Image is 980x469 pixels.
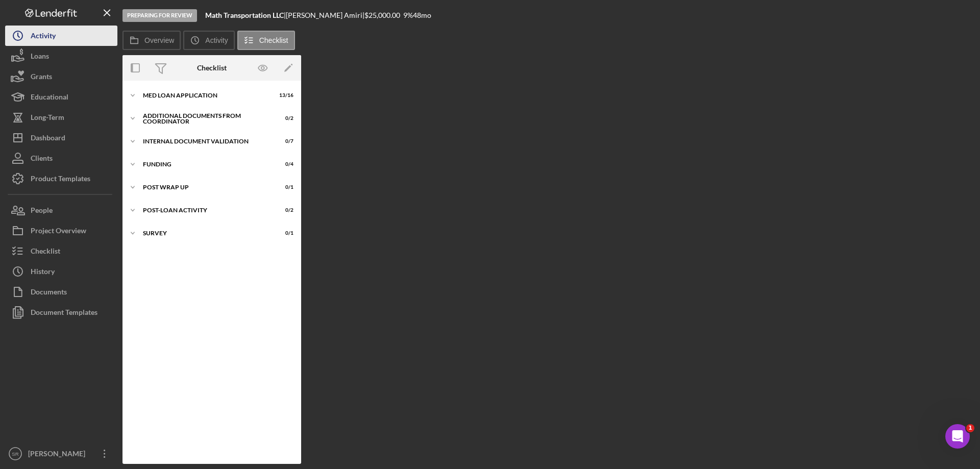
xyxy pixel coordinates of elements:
[5,220,117,241] button: Project Overview
[31,241,60,264] div: Checklist
[205,11,286,19] div: |
[5,302,117,323] button: Document Templates
[205,11,284,19] b: Math Transportation LLC
[183,31,234,50] button: Activity
[12,451,18,457] text: SR
[413,11,431,19] div: 48 mo
[31,200,53,223] div: People
[31,220,86,243] div: Project Overview
[966,424,974,432] span: 1
[205,36,228,44] label: Activity
[5,200,117,220] button: People
[5,128,117,148] button: Dashboard
[5,148,117,168] button: Clients
[5,261,117,282] button: History
[5,168,117,189] button: Product Templates
[122,31,181,50] button: Overview
[5,46,117,66] button: Loans
[31,107,64,130] div: Long-Term
[286,11,364,19] div: [PERSON_NAME] Amiri |
[31,261,55,284] div: History
[5,282,117,302] button: Documents
[31,46,49,69] div: Loans
[143,184,268,190] div: Post Wrap Up
[122,9,197,22] div: Preparing for Review
[143,113,268,125] div: Additional Documents from Coordinator
[31,148,53,171] div: Clients
[31,128,65,151] div: Dashboard
[275,92,293,98] div: 13 / 16
[275,230,293,236] div: 0 / 1
[275,138,293,144] div: 0 / 7
[26,443,92,466] div: [PERSON_NAME]
[144,36,174,44] label: Overview
[31,282,67,305] div: Documents
[275,161,293,167] div: 0 / 4
[237,31,295,50] button: Checklist
[143,138,268,144] div: Internal Document Validation
[143,161,268,167] div: Funding
[5,26,117,46] button: Activity
[5,66,117,87] button: Grants
[403,11,413,19] div: 9 %
[364,11,403,19] div: $25,000.00
[31,26,56,48] div: Activity
[31,168,90,191] div: Product Templates
[31,302,97,325] div: Document Templates
[5,241,117,261] button: Checklist
[143,92,268,98] div: MED Loan Application
[143,230,268,236] div: Survey
[275,115,293,121] div: 0 / 2
[5,87,117,107] button: Educational
[259,36,288,44] label: Checklist
[143,207,268,213] div: Post-Loan Activity
[31,66,52,89] div: Grants
[197,64,227,72] div: Checklist
[5,107,117,128] button: Long-Term
[5,443,117,464] button: SR[PERSON_NAME]
[275,207,293,213] div: 0 / 2
[275,184,293,190] div: 0 / 1
[31,87,68,110] div: Educational
[945,424,970,449] iframe: Intercom live chat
